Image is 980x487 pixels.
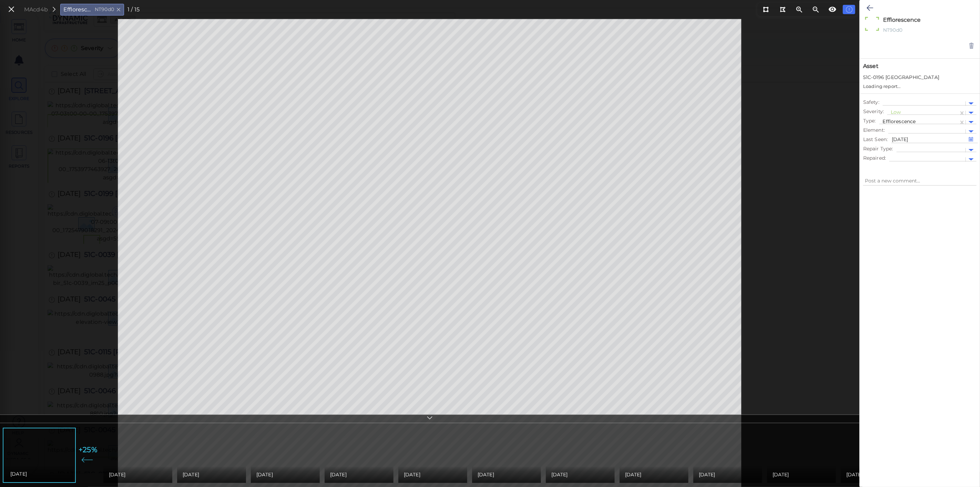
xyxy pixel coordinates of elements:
[883,118,916,125] span: Efflorescence
[891,109,901,115] span: Low
[699,470,715,479] span: [DATE]
[330,470,347,479] span: [DATE]
[109,470,125,479] span: [DATE]
[863,127,885,134] span: Element :
[10,470,27,478] span: [DATE]
[551,470,568,479] span: [DATE]
[863,136,888,143] span: Last Seen :
[863,62,977,70] span: Asset
[79,444,97,455] span: + 25 %
[863,117,876,125] span: Type :
[24,6,48,14] div: MAcd4b
[773,470,789,479] span: [DATE]
[95,6,114,13] span: NT90d0
[625,470,642,479] span: [DATE]
[256,470,273,479] span: [DATE]
[478,470,494,479] span: [DATE]
[63,6,93,14] span: Efflorescence
[863,108,884,115] span: Severity :
[404,470,420,479] span: [DATE]
[127,6,140,14] div: 1 / 15
[881,27,953,35] div: NT90d0
[863,155,886,162] span: Repaired :
[863,99,879,106] span: Safety :
[951,456,975,482] iframe: Chat
[863,145,893,152] span: Repair Type :
[863,74,939,81] span: 51C-0196 Oak Creek Bridge
[863,83,901,89] span: Loading report...
[183,470,199,479] span: [DATE]
[881,16,953,24] textarea: Efflorescence
[846,470,863,479] span: [DATE]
